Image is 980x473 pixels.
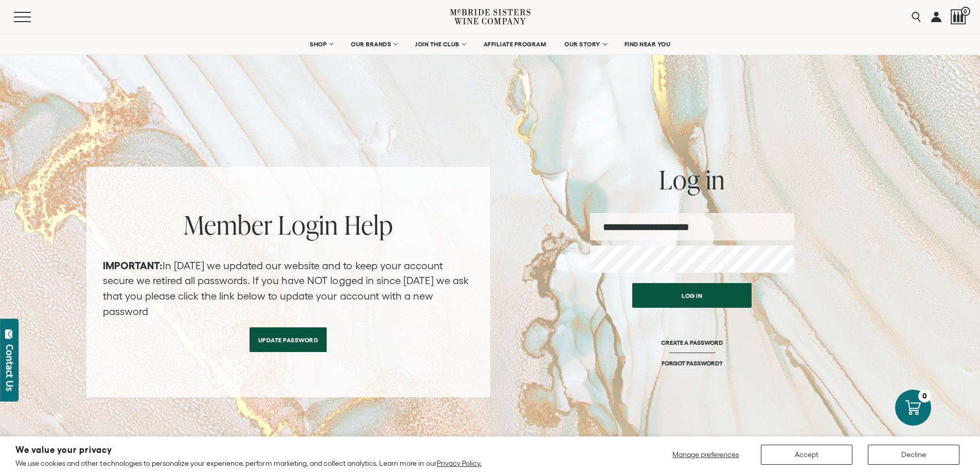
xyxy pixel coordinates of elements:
a: JOIN THE CLUB [408,34,472,55]
span: OUR STORY [564,41,600,48]
div: 0 [918,390,931,402]
span: 0 [961,7,970,16]
a: OUR BRANDS [344,34,403,55]
button: Decline [868,445,959,465]
a: AFFILIATE PROGRAM [477,34,553,55]
button: Log in [632,283,752,308]
h2: Member Login Help [103,212,474,238]
div: Contact Us [5,344,15,391]
span: OUR BRANDS [351,41,391,48]
span: SHOP [310,41,327,48]
a: FORGOT PASSWORD? [662,359,722,367]
p: In [DATE] we updated our website and to keep your account secure we retired all passwords. If you... [103,258,474,319]
a: CREATE A PASSWORD [661,339,722,359]
h2: Log in [590,167,794,192]
a: Privacy Policy. [437,459,482,467]
strong: IMPORTANT: [103,260,163,271]
a: SHOP [303,34,339,55]
button: Manage preferences [666,445,745,465]
h2: We value your privacy [15,446,482,454]
span: Manage preferences [672,450,739,459]
a: Update Password [250,327,327,352]
p: We use cookies and other technologies to personalize your experience, perform marketing, and coll... [15,459,482,468]
a: FIND NEAR YOU [618,34,678,55]
button: Accept [761,445,852,465]
button: Mobile Menu Trigger [14,12,51,22]
span: FIND NEAR YOU [625,41,671,48]
a: OUR STORY [558,34,613,55]
span: JOIN THE CLUB [415,41,459,48]
span: AFFILIATE PROGRAM [484,41,546,48]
